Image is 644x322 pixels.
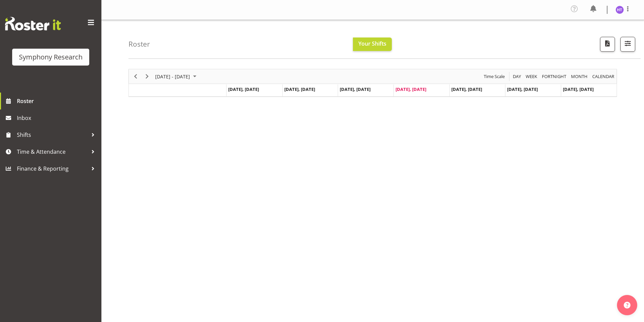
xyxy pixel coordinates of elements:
[17,147,88,157] span: Time & Attendance
[616,6,624,14] img: hal-thomas1264.jpg
[5,17,61,30] img: Rosterit website logo
[17,130,88,140] span: Shifts
[483,72,505,81] span: Time Scale
[358,40,386,47] span: Your Shifts
[340,86,371,92] span: [DATE], [DATE]
[591,72,616,81] button: Month
[228,86,259,92] span: [DATE], [DATE]
[128,69,617,97] div: Timeline Week of September 4, 2025
[570,72,589,81] button: Timeline Month
[507,86,538,92] span: [DATE], [DATE]
[17,96,98,106] span: Roster
[451,86,482,92] span: [DATE], [DATE]
[525,72,538,81] span: Week
[541,72,567,81] span: Fortnight
[131,72,140,81] button: Previous
[512,72,522,81] button: Timeline Day
[525,72,539,81] button: Timeline Week
[600,37,615,52] button: Download a PDF of the roster according to the set date range.
[17,164,88,174] span: Finance & Reporting
[154,72,191,81] span: [DATE] - [DATE]
[396,86,426,92] span: [DATE], [DATE]
[620,37,635,52] button: Filter Shifts
[541,72,568,81] button: Fortnight
[483,72,506,81] button: Time Scale
[130,69,141,83] div: Previous
[17,113,98,123] span: Inbox
[143,72,152,81] button: Next
[141,69,153,83] div: Next
[128,40,150,48] h4: Roster
[19,52,82,62] div: Symphony Research
[570,72,588,81] span: Month
[592,72,615,81] span: calendar
[353,38,392,51] button: Your Shifts
[563,86,594,92] span: [DATE], [DATE]
[154,72,199,81] button: September 01 - 07, 2025
[624,302,630,308] img: help-xxl-2.png
[512,72,522,81] span: Day
[284,86,315,92] span: [DATE], [DATE]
